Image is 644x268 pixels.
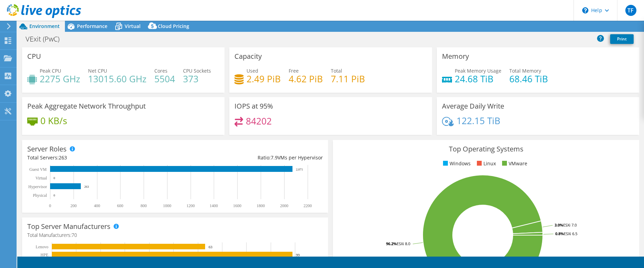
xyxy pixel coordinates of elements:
[257,203,265,208] text: 1800
[555,222,563,228] tspan: 3.0%
[29,167,47,172] text: Guest VM
[186,203,195,208] text: 1200
[441,160,471,167] li: Windows
[77,23,107,29] span: Performance
[70,203,77,208] text: 200
[289,67,299,74] span: Free
[40,67,61,74] span: Peak CPU
[455,67,501,74] span: Peak Memory Usage
[163,203,171,208] text: 1000
[338,145,634,153] h3: Top Operating Systems
[125,23,141,29] span: Virtual
[280,203,288,208] text: 2000
[210,203,218,208] text: 1400
[29,23,60,29] span: Environment
[509,67,541,74] span: Total Memory
[625,5,636,16] span: TF
[27,154,175,161] div: Total Servers:
[233,203,241,208] text: 1600
[54,176,55,180] text: 0
[27,231,323,239] h4: Total Manufacturers:
[40,75,80,83] h4: 2275 GHz
[271,154,278,161] span: 7.9
[331,67,342,74] span: Total
[183,67,211,74] span: CPU Sockets
[386,241,397,246] tspan: 96.2%
[564,231,577,236] tspan: ESXi 6.5
[209,245,213,249] text: 63
[397,241,410,246] tspan: ESXi 8.0
[27,53,41,60] h3: CPU
[158,23,189,29] span: Cloud Pricing
[88,67,107,74] span: Net CPU
[304,203,312,208] text: 2200
[71,232,77,238] span: 70
[49,203,51,208] text: 0
[36,176,47,181] text: Virtual
[27,223,110,230] h3: Top Server Manufacturers
[475,160,496,167] li: Linux
[247,67,258,74] span: Used
[456,117,500,124] h4: 122.15 TiB
[563,222,577,228] tspan: ESXi 7.0
[59,154,67,161] span: 263
[40,252,48,257] text: HPE
[296,253,300,257] text: 99
[455,75,501,83] h4: 24.68 TiB
[610,34,634,44] a: Print
[442,102,504,110] h3: Average Daily Write
[94,203,100,208] text: 400
[183,75,211,83] h4: 373
[27,145,67,153] h3: Server Roles
[117,203,123,208] text: 600
[40,117,67,124] h4: 0 KB/s
[331,75,365,83] h4: 7.11 PiB
[582,7,588,13] svg: \n
[175,154,323,161] div: Ratio: VMs per Hypervisor
[442,53,469,60] h3: Memory
[289,75,323,83] h4: 4.62 PiB
[154,75,175,83] h4: 5504
[27,102,146,110] h3: Peak Aggregate Network Throughput
[509,75,548,83] h4: 68.46 TiB
[296,168,303,171] text: 2,071
[84,185,89,188] text: 263
[33,193,47,198] text: Physical
[22,35,70,43] h1: VExit (PwC)
[246,117,272,125] h4: 84202
[36,244,48,249] text: Lenovo
[154,67,167,74] span: Cores
[234,102,273,110] h3: IOPS at 95%
[141,203,147,208] text: 800
[234,53,262,60] h3: Capacity
[555,231,564,236] tspan: 0.8%
[247,75,281,83] h4: 2.49 PiB
[28,184,47,189] text: Hypervisor
[88,75,146,83] h4: 13015.60 GHz
[500,160,527,167] li: VMware
[54,194,55,197] text: 0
